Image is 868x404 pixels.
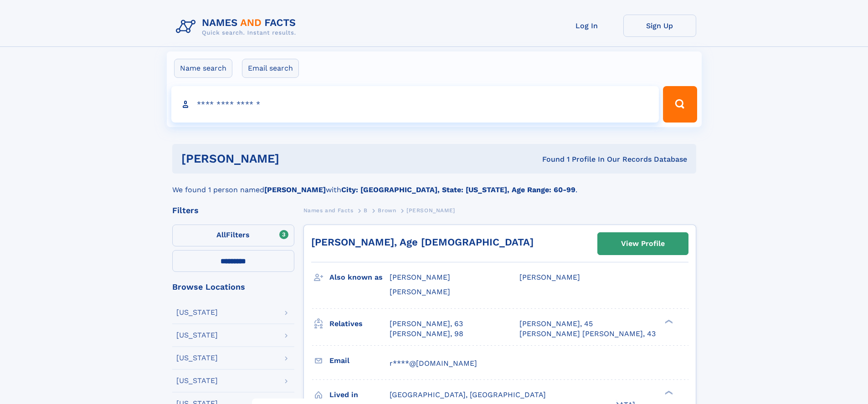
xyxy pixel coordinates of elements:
b: City: [GEOGRAPHIC_DATA], State: [US_STATE], Age Range: 60-99 [341,185,575,194]
div: Found 1 Profile In Our Records Database [411,154,687,164]
span: B [364,207,368,214]
div: ❯ [663,389,673,395]
h3: Email [329,353,390,368]
a: View Profile [598,233,688,255]
a: Log In [550,15,623,37]
b: [PERSON_NAME] [264,185,326,194]
a: [PERSON_NAME], 98 [390,329,463,339]
a: Names and Facts [303,205,354,216]
h3: Relatives [329,316,390,332]
div: [US_STATE] [176,332,218,339]
span: [PERSON_NAME] [406,207,455,214]
div: View Profile [621,233,665,254]
div: [US_STATE] [176,309,218,316]
div: [US_STATE] [176,354,218,362]
label: Name search [174,59,232,78]
a: Sign Up [623,15,696,37]
span: [PERSON_NAME] [390,287,450,296]
label: Email search [242,59,299,78]
span: [PERSON_NAME] [519,273,580,281]
span: [PERSON_NAME] [390,273,450,281]
a: [PERSON_NAME], Age [DEMOGRAPHIC_DATA] [311,236,534,248]
div: We found 1 person named with . [172,174,696,195]
h3: Also known as [329,270,390,285]
a: Brown [378,205,396,216]
h1: [PERSON_NAME] [181,153,411,164]
div: [US_STATE] [176,377,218,384]
a: [PERSON_NAME], 45 [519,319,593,329]
label: Filters [172,225,294,246]
img: Logo Names and Facts [172,15,303,39]
a: [PERSON_NAME] [PERSON_NAME], 43 [519,329,656,339]
a: [PERSON_NAME], 63 [390,319,463,329]
span: All [216,230,226,239]
input: search input [171,86,659,123]
a: B [364,205,368,216]
span: Brown [378,207,396,214]
div: ❯ [663,318,673,324]
div: Filters [172,206,294,215]
div: Browse Locations [172,283,294,291]
button: Search Button [663,86,697,123]
span: [GEOGRAPHIC_DATA], [GEOGRAPHIC_DATA] [390,390,546,399]
h3: Lived in [329,387,390,403]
